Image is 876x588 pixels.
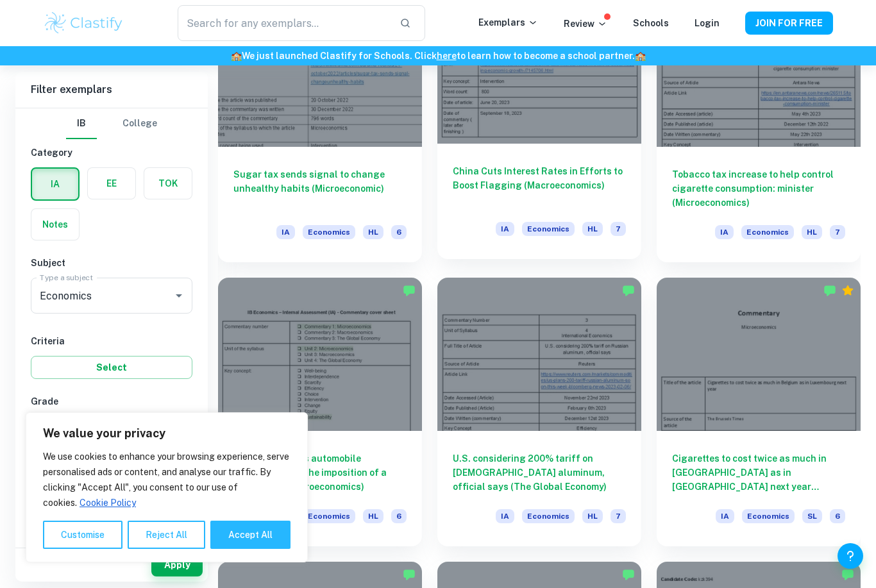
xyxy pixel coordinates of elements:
p: We use cookies to enhance your browsing experience, serve personalised ads or content, and analys... [43,449,291,510]
p: We value your privacy [43,426,291,441]
span: Economics [741,225,794,239]
h6: China Cuts Interest Rates in Efforts to Boost Flagging (Macroeconomics) [453,164,626,206]
button: IA [32,169,78,199]
a: Schools [633,18,669,28]
button: Customise [43,521,122,549]
button: Notes [31,209,79,240]
label: Type a subject [40,272,93,283]
p: Review [564,17,607,31]
span: 7 [611,222,626,236]
button: Apply [151,553,203,576]
span: HL [582,509,603,523]
img: Marked [622,568,635,581]
span: IA [276,225,295,239]
span: IA [715,225,734,239]
button: EE [88,168,135,199]
img: Marked [841,568,854,581]
img: Marked [403,284,416,297]
button: Reject All [128,521,205,549]
span: 🏫 [231,51,242,61]
span: 6 [830,509,845,523]
span: Economics [303,509,355,523]
span: Economics [303,225,355,239]
p: Exemplars [478,15,538,29]
div: We value your privacy [26,412,308,562]
span: 6 [391,225,407,239]
img: Clastify logo [43,10,124,36]
button: IB [66,108,97,139]
span: IA [716,509,734,523]
h6: We just launched Clastify for Schools. Click to learn how to become a school partner. [3,49,873,63]
span: IA [496,222,514,236]
h6: Filter exemplars [15,72,208,108]
span: HL [363,225,383,239]
button: JOIN FOR FREE [745,12,833,35]
button: Open [170,287,188,305]
h6: Category [31,146,192,160]
span: IA [496,509,514,523]
a: Login [695,18,720,28]
span: Economics [742,509,795,523]
h6: U.S. considering 200% tariff on [DEMOGRAPHIC_DATA] aluminum, official says (The Global Economy) [453,451,626,494]
button: Help and Feedback [838,543,863,569]
button: TOK [144,168,192,199]
h6: Criteria [31,334,192,348]
div: Filter type choice [66,108,157,139]
a: Effect of Kenya's automobile emissions after the imposition of a Carbon Tax (Microeconomics)IAEco... [218,278,422,546]
span: HL [363,509,383,523]
span: Economics [522,222,575,236]
a: Cigarettes to cost twice as much in [GEOGRAPHIC_DATA] as in [GEOGRAPHIC_DATA] next year (Microeco... [657,278,861,546]
h6: Effect of Kenya's automobile emissions after the imposition of a Carbon Tax (Microeconomics) [233,451,407,494]
img: Marked [823,284,836,297]
input: Search for any exemplars... [178,5,389,41]
button: College [122,108,157,139]
span: 7 [611,509,626,523]
a: Cookie Policy [79,497,137,508]
span: SL [802,509,822,523]
h6: Subject [31,256,192,270]
span: HL [802,225,822,239]
h6: Sugar tax sends signal to change unhealthy habits (Microeconomic) [233,167,407,210]
button: Accept All [210,521,291,549]
div: Premium [841,284,854,297]
h6: Cigarettes to cost twice as much in [GEOGRAPHIC_DATA] as in [GEOGRAPHIC_DATA] next year (Microeco... [672,451,845,494]
span: 7 [830,225,845,239]
h6: Tobacco tax increase to help control cigarette consumption: minister (Microeconomics) [672,167,845,210]
span: 6 [391,509,407,523]
span: HL [582,222,603,236]
img: Marked [403,568,416,581]
a: U.S. considering 200% tariff on [DEMOGRAPHIC_DATA] aluminum, official says (The Global Economy)IA... [437,278,641,546]
a: here [437,51,457,61]
span: Economics [522,509,575,523]
h6: Grade [31,394,192,408]
button: Select [31,356,192,379]
img: Marked [622,284,635,297]
span: 🏫 [635,51,646,61]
